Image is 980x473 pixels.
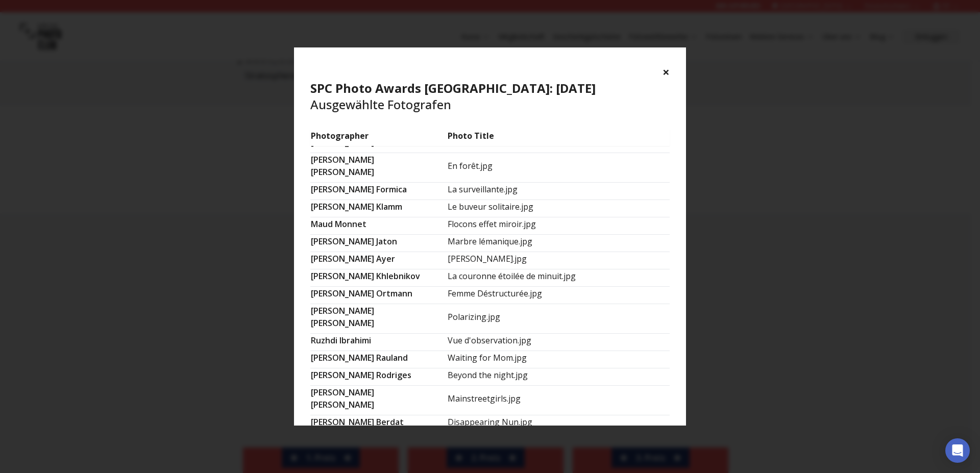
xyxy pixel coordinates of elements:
td: Photographer [310,129,447,146]
td: [PERSON_NAME] Rauland [310,351,447,368]
td: Disappearing Nun.jpg [447,415,670,432]
td: [PERSON_NAME] Klamm [310,200,447,217]
td: Mainstreetgirls.jpg [447,385,670,415]
td: [PERSON_NAME] Khlebnikov [310,269,447,286]
td: Photo Title [447,129,670,146]
td: [PERSON_NAME] Formica [310,182,447,200]
td: Le buveur solitaire.jpg [447,200,670,217]
td: [PERSON_NAME].jpg [447,252,670,269]
td: Polarizing.jpg [447,304,670,333]
td: Femme Déstructurée.jpg [447,286,670,304]
div: Open Intercom Messenger [945,438,970,463]
td: La couronne étoilée de minuit.jpg [447,269,670,286]
td: [PERSON_NAME] [PERSON_NAME] [310,385,447,415]
b: SPC Photo Awards [GEOGRAPHIC_DATA]: [DATE] [310,80,596,96]
td: Marbre lémanique.jpg [447,234,670,252]
td: En forêt.jpg [447,153,670,182]
td: [PERSON_NAME] Rodriges [310,368,447,385]
td: [PERSON_NAME] Jaton [310,234,447,252]
td: Maud Monnet [310,217,447,234]
td: Waiting for Mom.jpg [447,351,670,368]
td: Beyond the night.jpg [447,368,670,385]
td: [PERSON_NAME] [PERSON_NAME] [310,153,447,182]
td: [PERSON_NAME] Ayer [310,252,447,269]
td: [PERSON_NAME] [PERSON_NAME] [310,304,447,333]
td: Vue d'observation.jpg [447,333,670,351]
button: × [663,64,670,80]
td: [PERSON_NAME] Ortmann [310,286,447,304]
td: Flocons effet miroir.jpg [447,217,670,234]
td: [PERSON_NAME] Berdat [310,415,447,432]
td: La surveillante.jpg [447,182,670,200]
h4: Ausgewählte Fotografen [310,80,670,113]
td: Ruzhdi Ibrahimi [310,333,447,351]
